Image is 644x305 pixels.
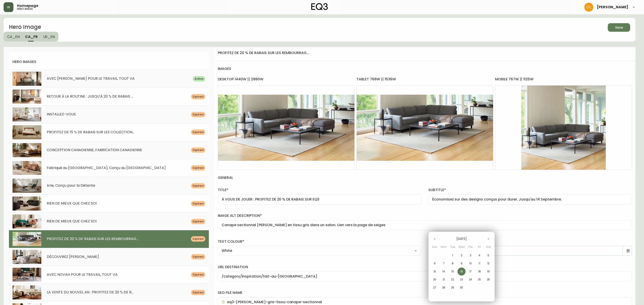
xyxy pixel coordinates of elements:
[458,251,466,259] button: 2
[443,261,445,265] p: 7
[458,267,466,276] button: 16
[431,284,439,292] button: 27
[469,269,472,274] p: 17
[449,267,457,276] button: 15
[484,245,492,249] span: Sat
[440,284,448,292] button: 28
[475,245,483,249] span: Fri
[484,259,492,267] button: 12
[460,269,463,274] p: 16
[487,269,490,274] p: 19
[440,276,448,284] button: 21
[449,259,457,267] button: 8
[487,261,490,265] p: 12
[449,245,457,249] span: Tue
[469,278,472,282] p: 24
[458,284,466,292] button: 30
[433,278,436,282] p: 20
[442,286,445,290] p: 28
[452,253,453,257] p: 1
[440,245,448,249] span: Mon
[431,267,439,276] button: 13
[478,278,481,282] p: 25
[440,267,448,276] button: 14
[443,278,445,282] p: 21
[475,267,483,276] button: 18
[451,286,454,290] p: 29
[466,276,475,284] button: 24
[466,251,475,259] button: 3
[475,276,483,284] button: 25
[460,286,463,290] p: 30
[475,251,483,259] button: 4
[442,269,445,274] p: 14
[475,259,483,267] button: 11
[487,253,489,257] p: 5
[484,267,492,276] button: 19
[440,259,448,267] button: 7
[466,259,475,267] button: 10
[431,276,439,284] button: 20
[458,259,466,267] button: 9
[458,245,466,249] span: Wed
[460,278,463,282] p: 23
[461,253,462,257] p: 2
[466,245,475,249] span: Thu
[458,276,466,284] button: 23
[452,261,453,265] p: 8
[479,253,480,257] p: 4
[449,284,457,292] button: 29
[451,278,454,282] p: 22
[479,261,480,265] p: 11
[433,286,436,290] p: 27
[434,261,436,265] p: 6
[434,269,436,274] p: 13
[478,269,481,274] p: 18
[484,251,492,259] button: 5
[466,267,475,276] button: 17
[487,278,490,282] p: 26
[449,251,457,259] button: 1
[470,253,471,257] p: 3
[484,276,492,284] button: 26
[439,236,484,241] p: [DATE]
[469,261,472,265] p: 10
[431,259,439,267] button: 6
[451,269,454,274] p: 15
[431,245,439,249] span: Sun
[449,276,457,284] button: 22
[461,261,462,265] p: 9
